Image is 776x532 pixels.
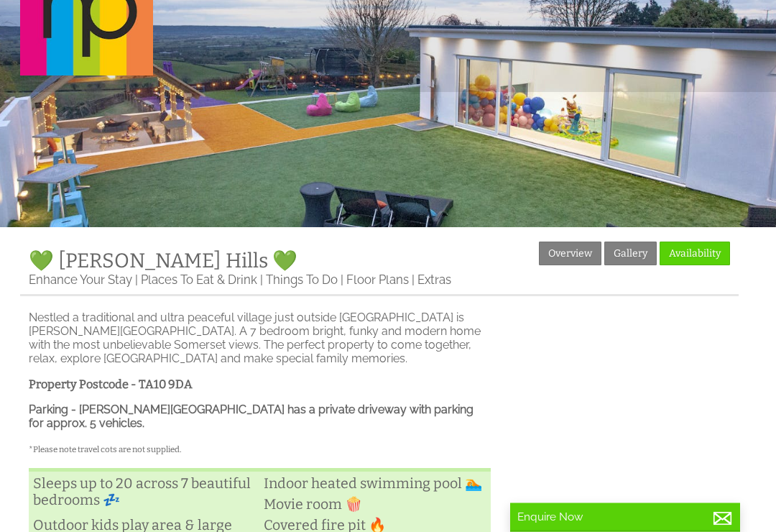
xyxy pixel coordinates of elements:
li: Indoor heated swimming pool 🏊 [259,474,490,495]
a: Places To Eat & Drink [141,273,257,288]
li: Sleeps up to 20 across 7 beautiful bedrooms 💤 [29,474,259,511]
p: Enquire Now [517,510,733,523]
p: Nestled a traditional and ultra peaceful village just outside [GEOGRAPHIC_DATA] is [PERSON_NAME][... [29,311,491,366]
a: Floor Plans [346,273,409,288]
a: Gallery [604,242,657,266]
a: Things To Do [266,273,338,288]
a: Overview [539,242,601,266]
li: Movie room 🍿 [259,495,490,515]
strong: Property Postcode - TA10 9DA [29,378,193,392]
a: 💚 [PERSON_NAME] Hills 💚 [29,249,297,273]
a: Availability [660,242,730,266]
strong: Parking - [PERSON_NAME][GEOGRAPHIC_DATA] has a private driveway with parking for approx. 5 vehicles. [29,403,474,431]
a: Extras [417,273,451,288]
a: Enhance Your Stay [29,273,132,288]
h5: *Please note travel cots are not supplied. [29,445,491,455]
